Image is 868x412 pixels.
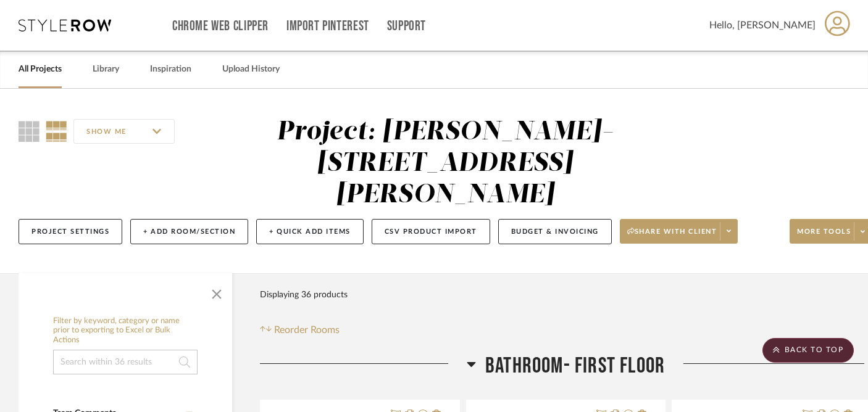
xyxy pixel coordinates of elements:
[260,282,348,307] div: Displaying 36 products
[274,323,340,337] span: Reorder Rooms
[372,219,490,244] button: CSV Product Import
[260,323,340,337] button: Reorder Rooms
[277,119,614,208] div: Project: [PERSON_NAME]- [STREET_ADDRESS][PERSON_NAME]
[53,316,198,345] h6: Filter by keyword, category or name prior to exporting to Excel or Bulk Actions
[627,227,717,245] span: Share with client
[387,21,426,31] a: Support
[93,61,119,78] a: Library
[797,227,851,245] span: More tools
[19,219,122,244] button: Project Settings
[286,21,369,31] a: Import Pinterest
[222,61,280,78] a: Upload History
[620,219,738,244] button: Share with client
[130,219,248,244] button: + Add Room/Section
[53,350,198,374] input: Search within 36 results
[172,21,269,31] a: Chrome Web Clipper
[204,279,229,304] button: Close
[498,219,612,244] button: Budget & Invoicing
[19,61,62,78] a: All Projects
[485,353,665,379] span: Bathroom- First Floor
[256,219,364,244] button: + Quick Add Items
[709,18,816,33] span: Hello, [PERSON_NAME]
[150,61,191,78] a: Inspiration
[762,338,854,363] scroll-to-top-button: BACK TO TOP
